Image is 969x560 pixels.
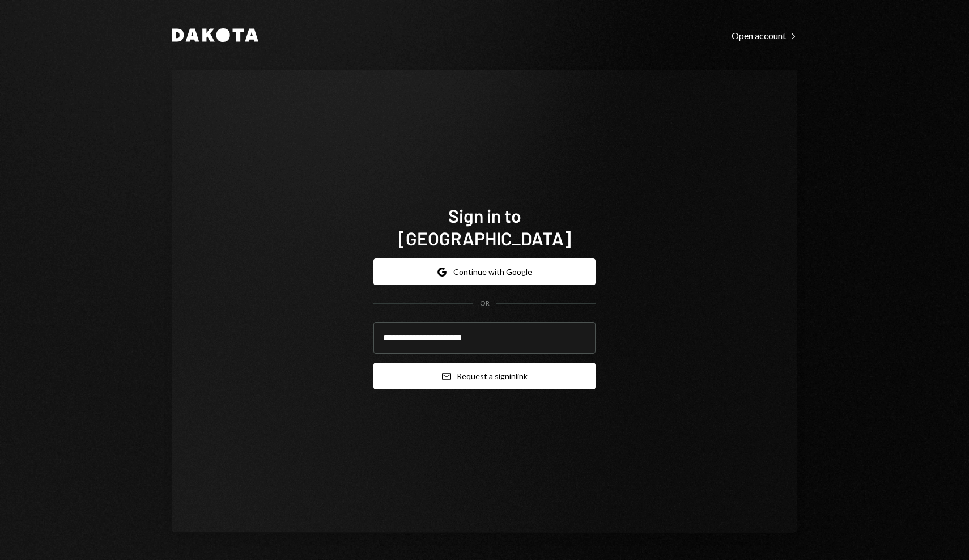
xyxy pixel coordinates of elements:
button: Continue with Google [373,258,596,285]
div: Open account [732,30,797,41]
button: Request a signinlink [373,363,596,389]
div: OR [480,299,490,308]
h1: Sign in to [GEOGRAPHIC_DATA] [373,204,596,249]
a: Open account [732,29,797,41]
